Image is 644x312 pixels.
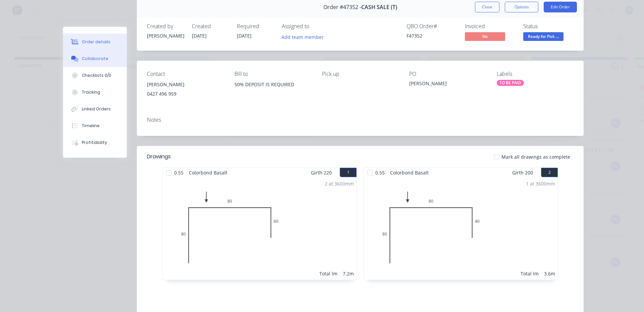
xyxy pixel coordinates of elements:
[407,32,457,39] div: F47352
[63,101,127,117] button: Linked Orders
[234,71,311,77] div: Bill to
[282,32,327,41] button: Add team member
[373,168,387,177] span: 0.55
[171,168,186,177] span: 0.55
[323,4,361,10] span: Order #47352 -
[234,80,311,101] div: 50% DEPOSIT IS REQUIRED
[82,106,111,112] div: Linked Orders
[311,168,332,177] span: Girth 220
[319,270,337,277] div: Total lm
[409,71,486,77] div: PO
[82,72,111,79] div: Checklists 0/0
[523,23,574,30] div: Status
[147,80,224,101] div: [PERSON_NAME]0427 496 959
[147,89,224,99] div: 0427 496 959
[521,270,539,277] div: Total lm
[512,168,533,177] span: Girth 200
[82,56,108,62] div: Collaborate
[192,33,207,39] span: [DATE]
[541,168,558,177] button: 2
[282,23,349,30] div: Assigned to
[387,168,431,177] span: Colorbond Basalt
[409,80,486,89] div: [PERSON_NAME]
[475,2,499,12] button: Close
[147,32,184,39] div: [PERSON_NAME]
[186,168,230,177] span: Colorbond Basalt
[147,153,171,161] div: Drawings
[497,71,574,77] div: Labels
[63,134,127,151] button: Profitability
[465,32,505,41] span: No
[192,23,229,30] div: Created
[82,39,110,45] div: Order details
[278,32,327,41] button: Add team member
[407,23,457,30] div: QBO Order #
[63,117,127,134] button: Timeline
[544,270,555,277] div: 3.6m
[526,180,555,187] div: 1 at 3600mm
[82,89,100,95] div: Tracking
[163,177,357,280] div: 08080602 at 3600mmTotal lm7.2m
[523,32,563,42] button: Ready for Pick ...
[523,32,563,41] span: Ready for Pick ...
[505,2,538,12] button: Options
[63,34,127,50] button: Order details
[63,50,127,67] button: Collaborate
[343,270,354,277] div: 7.2m
[322,71,399,77] div: Pick up
[364,177,558,280] div: 08080401 at 3600mmTotal lm3.6m
[147,80,224,89] div: [PERSON_NAME]
[82,123,100,129] div: Timeline
[497,80,524,86] div: TO BE PAID
[82,140,107,146] div: Profitability
[234,80,311,89] div: 50% DEPOSIT IS REQUIRED
[147,23,184,30] div: Created by
[544,2,577,12] button: Edit Order
[147,71,224,77] div: Contact
[361,4,397,10] span: CASH SALE (T)
[147,117,574,123] div: Notes
[237,23,274,30] div: Required
[465,23,515,30] div: Invoiced
[63,84,127,101] button: Tracking
[501,153,570,160] span: Mark all drawings as complete
[63,67,127,84] button: Checklists 0/0
[237,33,252,39] span: [DATE]
[340,168,357,177] button: 1
[325,180,354,187] div: 2 at 3600mm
